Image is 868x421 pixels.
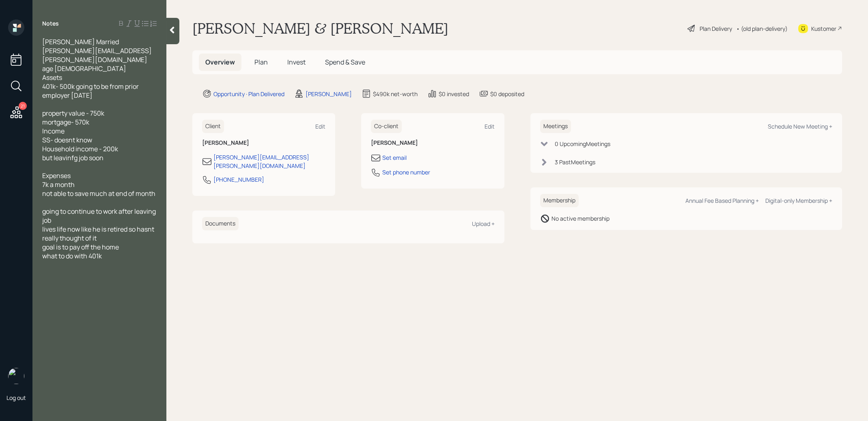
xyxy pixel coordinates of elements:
[287,58,306,67] span: Invest
[213,90,284,98] div: Opportunity · Plan Delivered
[472,220,495,228] div: Upload +
[315,122,325,130] div: Edit
[42,207,157,260] span: going to continue to work after leaving job lives life now like he is retired so hasnt really tho...
[202,140,325,146] h6: [PERSON_NAME]
[485,122,495,130] div: Edit
[382,153,407,162] div: Set email
[765,197,832,204] div: Digital-only Membership +
[811,24,836,33] div: Kustomer
[19,102,27,110] div: 21
[768,122,832,130] div: Schedule New Meeting +
[8,368,24,384] img: treva-nostdahl-headshot.png
[42,19,59,28] label: Notes
[371,140,494,146] h6: [PERSON_NAME]
[490,90,524,98] div: $0 deposited
[540,120,571,133] h6: Meetings
[254,58,268,67] span: Plan
[213,175,264,184] div: [PHONE_NUMBER]
[42,37,152,100] span: [PERSON_NAME] Married [PERSON_NAME][EMAIL_ADDRESS][PERSON_NAME][DOMAIN_NAME] age [DEMOGRAPHIC_DAT...
[551,214,610,223] div: No active membership
[439,90,469,98] div: $0 invested
[202,120,224,133] h6: Client
[700,24,732,33] div: Plan Delivery
[202,217,239,230] h6: Documents
[555,140,610,148] div: 0 Upcoming Meeting s
[371,120,402,133] h6: Co-client
[373,90,418,98] div: $490k net-worth
[685,197,759,204] div: Annual Fee Based Planning +
[325,58,365,67] span: Spend & Save
[192,19,448,37] h1: [PERSON_NAME] & [PERSON_NAME]
[213,153,325,170] div: [PERSON_NAME][EMAIL_ADDRESS][PERSON_NAME][DOMAIN_NAME]
[382,168,430,176] div: Set phone number
[42,171,155,198] span: Expenses 7k a month not able to save much at end of month
[6,394,26,402] div: Log out
[42,109,118,162] span: property value - 750k mortgage- 570k Income SS- doesnt know Household income - 200k but leavinfg ...
[555,158,595,166] div: 3 Past Meeting s
[540,194,579,207] h6: Membership
[306,90,352,98] div: [PERSON_NAME]
[205,58,235,67] span: Overview
[736,24,788,33] div: • (old plan-delivery)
